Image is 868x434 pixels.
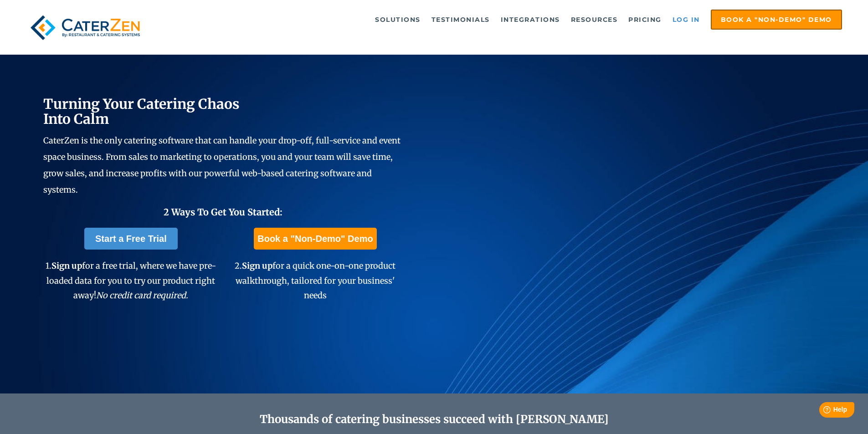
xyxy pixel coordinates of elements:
[496,10,565,29] a: Integrations
[84,228,178,250] a: Start a Free Trial
[46,260,216,301] span: 1. for a free trial, where we have pre-loaded data for you to try our product right away!
[165,10,842,30] div: Navigation Menu
[26,10,144,46] img: caterzen
[43,95,240,128] span: Turning Your Catering Chaos Into Calm
[624,10,666,29] a: Pricing
[427,10,494,29] a: Testimonials
[370,10,425,29] a: Solutions
[235,260,395,301] span: 2. for a quick one-on-one product walkthrough, tailored for your business' needs
[164,206,282,218] span: 2 Ways To Get You Started:
[711,10,842,30] a: Book a "Non-Demo" Demo
[96,290,188,301] em: No credit card required.
[87,413,781,426] h2: Thousands of catering businesses succeed with [PERSON_NAME]
[51,260,82,271] span: Sign up
[668,10,704,29] a: Log in
[566,10,622,29] a: Resources
[43,135,401,195] span: CaterZen is the only catering software that can handle your drop-off, full-service and event spac...
[254,228,376,250] a: Book a "Non-Demo" Demo
[242,260,272,271] span: Sign up
[787,398,858,424] iframe: Help widget launcher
